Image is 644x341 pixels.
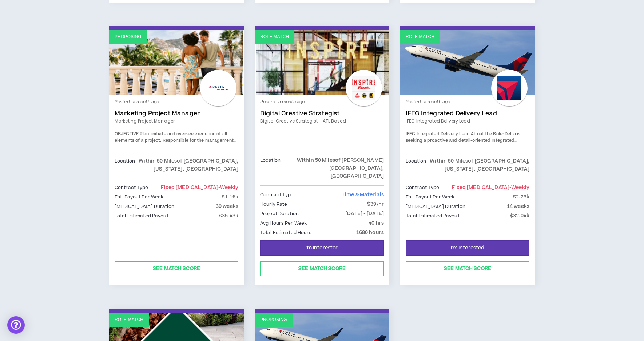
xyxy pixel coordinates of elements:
button: See Match Score [406,261,529,276]
div: Open Intercom Messenger [7,316,25,334]
p: 30 weeks [216,202,238,210]
p: $39/hr [367,200,384,208]
p: Project Duration [260,210,299,218]
p: Location [406,157,426,173]
p: $32.04k [510,212,529,220]
p: Role Match [115,316,143,323]
span: Time & Materials [342,191,384,198]
p: $2.23k [513,193,529,201]
p: Proposing [260,316,287,323]
p: Proposing [115,33,142,40]
p: Total Estimated Payout [406,212,460,220]
p: Est. Payout Per Week [115,193,163,201]
p: Posted - a month ago [406,99,529,105]
span: - weekly [218,184,238,191]
p: Total Estimated Payout [115,212,168,220]
p: Est. Payout Per Week [406,193,454,201]
p: Contract Type [115,184,148,192]
p: Posted - a month ago [115,99,238,105]
p: [DATE] - [DATE] [345,210,384,218]
a: Proposing [109,30,244,95]
strong: About the Role: [471,131,504,137]
p: Hourly Rate [260,200,287,208]
p: Location [260,156,281,180]
p: [MEDICAL_DATA] Duration [115,202,174,210]
a: Digital Creative Strategist [260,110,384,117]
button: See Match Score [115,261,238,276]
p: Within 50 Miles of [GEOGRAPHIC_DATA], [US_STATE], [GEOGRAPHIC_DATA] [135,157,238,173]
span: I'm Interested [451,245,485,252]
p: 1680 hours [356,229,384,237]
p: Contract Type [260,191,294,199]
a: IFEC Integrated Delivery Lead [406,118,529,124]
p: $35.43k [219,212,238,220]
a: Role Match [255,30,389,95]
p: Within 50 Miles of [GEOGRAPHIC_DATA], [US_STATE], [GEOGRAPHIC_DATA] [426,157,529,173]
p: Contract Type [406,184,440,192]
p: Role Match [260,33,289,40]
button: I'm Interested [260,240,384,256]
span: I'm Interested [305,245,339,252]
span: Fixed [MEDICAL_DATA] [452,184,529,191]
button: See Match Score [260,261,384,276]
p: Location [115,157,135,173]
a: Digital Creative Strategist - ATL Based [260,118,384,124]
span: - weekly [509,184,529,191]
p: Role Match [406,33,434,40]
p: Posted - a month ago [260,99,384,105]
button: I'm Interested [406,240,529,256]
p: Within 50 Miles of [PERSON_NAME][GEOGRAPHIC_DATA], [GEOGRAPHIC_DATA] [281,156,384,180]
span: Fixed [MEDICAL_DATA] [161,184,238,191]
a: Role Match [400,30,535,95]
p: Total Estimated Hours [260,229,312,237]
p: $1.16k [222,193,238,201]
span: OBJECTIVE [115,131,139,137]
a: IFEC Integrated Delivery Lead [406,110,529,117]
p: [MEDICAL_DATA] Duration [406,202,465,210]
strong: IFEC Integrated Delivery Lead [406,131,470,137]
a: Marketing Project Manager [115,110,238,117]
p: 14 weeks [507,202,529,210]
p: Avg Hours Per Week [260,219,307,227]
p: 40 hrs [369,219,384,227]
span: Plan, initiate and oversee execution of all elements of a project. Responsible for the management... [115,131,237,169]
a: Marketing Project Manager [115,118,238,124]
